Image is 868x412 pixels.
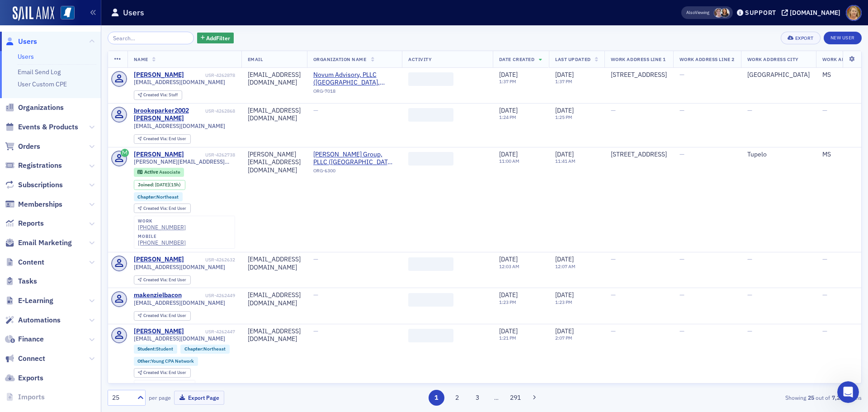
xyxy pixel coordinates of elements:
[138,218,186,224] div: work
[714,8,723,18] span: Lydia Carlisle
[499,299,516,305] time: 1:23 PM
[499,158,519,164] time: 11:00 AM
[686,9,709,16] span: Viewing
[555,263,576,270] time: 12:07 AM
[5,199,62,209] a: Memberships
[26,5,40,19] img: Profile image for Aidan
[18,68,61,76] a: Email Send Log
[155,181,169,188] span: [DATE]
[18,315,61,325] span: Automations
[206,34,230,42] span: Add Filter
[134,192,183,201] div: Chapter:
[143,136,169,142] span: Created Via :
[134,327,184,336] a: [PERSON_NAME]
[499,56,534,62] span: Date Created
[822,255,827,263] span: —
[5,315,61,325] a: Automations
[5,161,62,170] a: Registrations
[134,311,191,321] div: Created Via: End User
[824,32,862,44] a: New User
[18,354,45,364] span: Connect
[5,218,44,228] a: Reports
[499,291,518,299] span: [DATE]
[248,71,301,87] div: [EMAIL_ADDRESS][DOMAIN_NAME]
[134,107,204,123] a: brookeparker2002 [PERSON_NAME]
[123,7,144,18] h1: Users
[617,393,862,402] div: Showing out of items
[134,123,225,129] span: [EMAIL_ADDRESS][DOMAIN_NAME]
[822,327,827,335] span: —
[44,5,73,11] h1: SailAMX
[6,4,23,21] button: go back
[5,373,43,383] a: Exports
[18,52,34,61] a: Users
[248,151,301,175] div: [PERSON_NAME][EMAIL_ADDRESS][DOMAIN_NAME]
[611,151,667,159] div: [STREET_ADDRESS]
[5,354,45,364] a: Connect
[248,56,263,62] span: Email
[611,106,616,114] span: —
[555,56,590,62] span: Last Updated
[138,182,155,188] span: Joined :
[137,346,173,352] a: Student:Student
[180,345,230,354] div: Chapter:
[555,291,574,299] span: [DATE]
[134,291,182,299] a: makenzielbacon
[134,264,225,270] span: [EMAIL_ADDRESS][DOMAIN_NAME]
[313,255,318,263] span: —
[313,71,396,87] span: Novum Advisory, PLLC (Madison, MS)
[790,9,840,17] div: [DOMAIN_NAME]
[134,71,184,79] a: [PERSON_NAME]
[470,390,486,406] button: 3
[5,37,37,47] a: Users
[18,276,37,286] span: Tasks
[429,390,444,406] button: 1
[490,393,503,402] span: …
[499,106,518,114] span: [DATE]
[137,169,180,175] a: Active Associate
[138,224,186,231] div: [PHONE_NUMBER]
[5,257,44,267] a: Content
[134,180,185,190] div: Joined: 2025-09-10 00:00:00
[747,106,752,114] span: —
[134,151,184,159] div: [PERSON_NAME]
[13,6,54,21] a: SailAMX
[313,168,396,177] div: ORG-6300
[18,122,78,132] span: Events & Products
[555,158,576,164] time: 11:41 AM
[5,392,45,402] a: Imports
[18,161,62,170] span: Registrations
[555,150,574,158] span: [DATE]
[747,255,752,263] span: —
[679,255,684,263] span: —
[313,106,318,114] span: —
[183,293,235,298] div: USR-4262449
[313,291,318,299] span: —
[144,169,159,175] span: Active
[611,56,666,62] span: Work Address Line 1
[5,103,64,113] a: Organizations
[745,9,776,17] div: Support
[555,299,572,305] time: 1:23 PM
[134,204,191,213] div: Created Via: End User
[18,80,67,88] a: User Custom CPE
[205,108,235,114] div: USR-4262868
[134,275,191,285] div: Created Via: End User
[499,71,518,79] span: [DATE]
[143,313,186,318] div: End User
[185,72,235,78] div: USR-4262878
[108,32,194,44] input: Search…
[134,56,148,62] span: Name
[499,335,516,341] time: 1:21 PM
[185,329,235,335] div: USR-4262447
[5,180,63,190] a: Subscriptions
[185,257,235,263] div: USR-4262632
[555,114,572,120] time: 1:25 PM
[822,291,827,299] span: —
[499,255,518,263] span: [DATE]
[143,369,169,375] span: Created Via :
[499,78,516,85] time: 1:37 PM
[18,392,45,402] span: Imports
[18,218,44,228] span: Reports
